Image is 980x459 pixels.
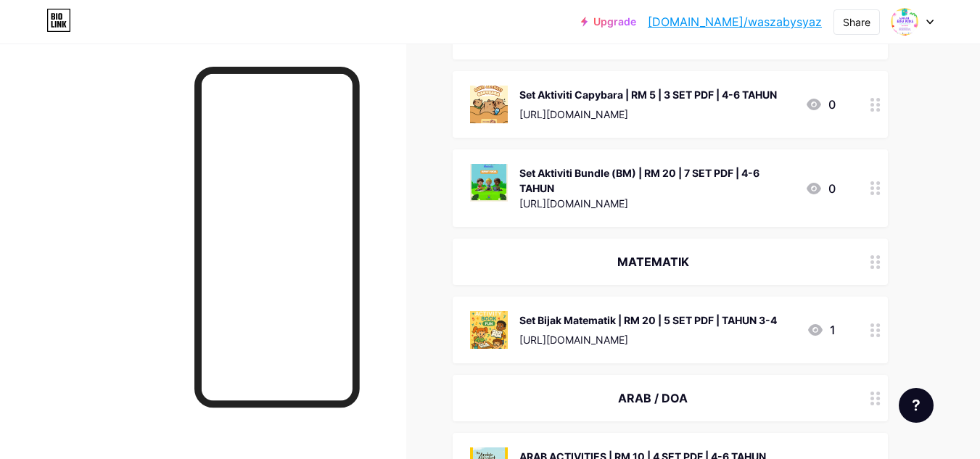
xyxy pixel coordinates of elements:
[807,321,836,339] div: 1
[519,313,777,328] div: Set Bijak Matematik | RM 20 | 5 SET PDF | TAHUN 3-4
[805,180,836,197] div: 0
[648,13,822,30] a: [DOMAIN_NAME]/waszabysyaz
[519,87,777,102] div: Set Aktiviti Capybara | RM 5 | 3 SET PDF | 4-6 TAHUN
[805,96,836,113] div: 0
[470,86,508,123] img: Set Aktiviti Capybara | RM 5 | 3 SET PDF | 4-6 TAHUN
[519,332,777,347] div: [URL][DOMAIN_NAME]
[891,8,918,36] img: g8h82fjk
[519,107,777,122] div: [URL][DOMAIN_NAME]
[519,165,794,196] div: Set Aktiviti Bundle (BM) | RM 20 | 7 SET PDF | 4-6 TAHUN
[470,164,508,202] img: Set Aktiviti Bundle (BM) | RM 20 | 7 SET PDF | 4-6 TAHUN
[470,253,836,270] div: MATEMATIK
[519,196,794,211] div: [URL][DOMAIN_NAME]
[470,311,508,349] img: Set Bijak Matematik | RM 20 | 5 SET PDF | TAHUN 3-4
[843,15,870,30] div: Share
[581,16,636,28] a: Upgrade
[470,389,836,407] div: ARAB / DOA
